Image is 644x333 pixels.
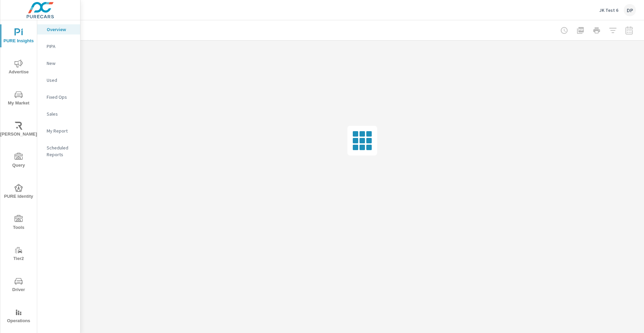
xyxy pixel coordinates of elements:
[2,28,35,45] span: PURE Insights
[37,143,80,160] div: Scheduled Reports
[47,111,75,117] p: Sales
[2,277,35,294] span: Driver
[2,215,35,232] span: Tools
[37,109,80,119] div: Sales
[47,94,75,100] p: Fixed Ops
[624,4,636,16] div: DP
[37,58,80,68] div: New
[37,92,80,102] div: Fixed Ops
[37,126,80,136] div: My Report
[37,75,80,85] div: Used
[37,24,80,34] div: Overview
[2,184,35,200] span: PURE Identity
[2,246,35,263] span: Tier2
[599,7,618,13] p: JK Test 6
[47,26,75,33] p: Overview
[2,153,35,169] span: Query
[47,144,75,158] p: Scheduled Reports
[47,127,75,134] p: My Report
[2,91,35,107] span: My Market
[2,308,35,325] span: Operations
[47,60,75,67] p: New
[2,60,35,76] span: Advertise
[37,41,80,51] div: PIPA
[2,122,35,138] span: [PERSON_NAME]
[47,43,75,50] p: PIPA
[47,77,75,84] p: Used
